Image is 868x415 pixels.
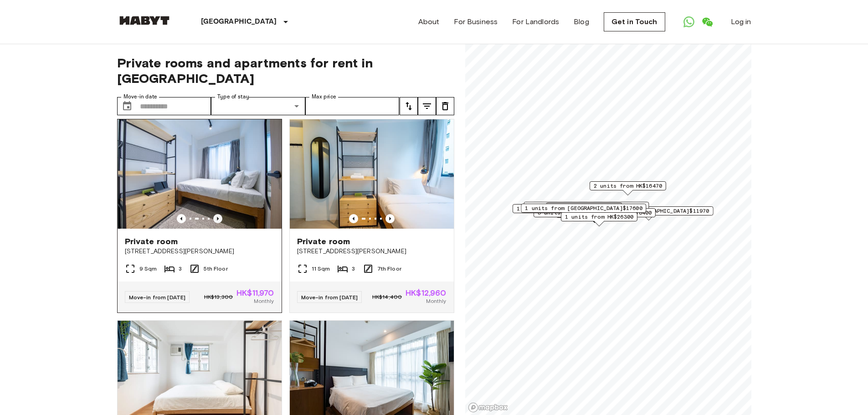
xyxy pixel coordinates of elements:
[372,293,402,301] span: HK$14,400
[406,289,446,297] span: HK$12,960
[312,93,336,101] label: Max price
[436,97,454,115] button: tune
[312,265,330,273] span: 11 Sqm
[254,297,274,305] span: Monthly
[129,294,186,301] span: Move-in from [DATE]
[289,119,454,313] a: Marketing picture of unit HK-01-046-007-01Previous imagePrevious imagePrivate room[STREET_ADDRESS...
[123,93,157,101] label: Move-in date
[118,119,282,229] img: Marketing picture of unit HK-01-046-005-03
[533,208,655,222] div: Map marker
[418,16,440,27] a: About
[117,119,282,313] a: Marketing picture of unit HK-01-046-005-03Marketing picture of unit HK-01-046-005-03Previous imag...
[139,265,157,273] span: 9 Sqm
[550,203,618,211] span: 1 units from HK$10170
[217,93,249,101] label: Type of stay
[352,265,355,273] span: 3
[301,294,358,301] span: Move-in from [DATE]
[201,16,277,27] p: [GEOGRAPHIC_DATA]
[204,293,233,301] span: HK$13,300
[593,182,662,190] span: 2 units from HK$16470
[117,16,172,25] img: Habyt
[400,97,418,115] button: tune
[512,16,559,27] a: For Landlords
[524,202,649,216] div: Map marker
[418,97,436,115] button: tune
[125,247,274,256] span: [STREET_ADDRESS][PERSON_NAME]
[560,212,637,226] div: Map marker
[565,213,633,221] span: 1 units from HK$26300
[574,16,589,27] a: Blog
[698,13,716,31] a: Open WeChat
[177,214,186,223] button: Previous image
[537,209,651,217] span: 5 units from [GEOGRAPHIC_DATA]$8400
[179,265,182,273] span: 3
[125,236,178,247] span: Private room
[385,214,395,223] button: Previous image
[604,12,665,31] a: Get in Touch
[426,297,446,305] span: Monthly
[512,204,634,218] div: Map marker
[297,236,350,247] span: Private room
[118,97,136,115] button: Choose date
[680,13,698,31] a: Open WhatsApp
[521,204,646,218] div: Map marker
[589,181,666,195] div: Map marker
[297,247,447,256] span: [STREET_ADDRESS][PERSON_NAME]
[516,205,630,213] span: 1 units from [GEOGRAPHIC_DATA]$8520
[584,206,713,220] div: Map marker
[545,203,622,217] div: Map marker
[236,289,274,297] span: HK$11,970
[117,55,454,86] span: Private rooms and apartments for rent in [GEOGRAPHIC_DATA]
[454,16,498,27] a: For Business
[588,207,709,215] span: 12 units from [GEOGRAPHIC_DATA]$11970
[213,214,222,223] button: Previous image
[525,204,642,212] span: 1 units from [GEOGRAPHIC_DATA]$17600
[731,16,751,27] a: Log in
[290,119,454,229] img: Marketing picture of unit HK-01-046-007-01
[377,265,401,273] span: 7th Floor
[349,214,358,223] button: Previous image
[468,402,508,413] a: Mapbox logo
[204,265,227,273] span: 5th Floor
[528,202,645,210] span: 2 units from [GEOGRAPHIC_DATA]$16000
